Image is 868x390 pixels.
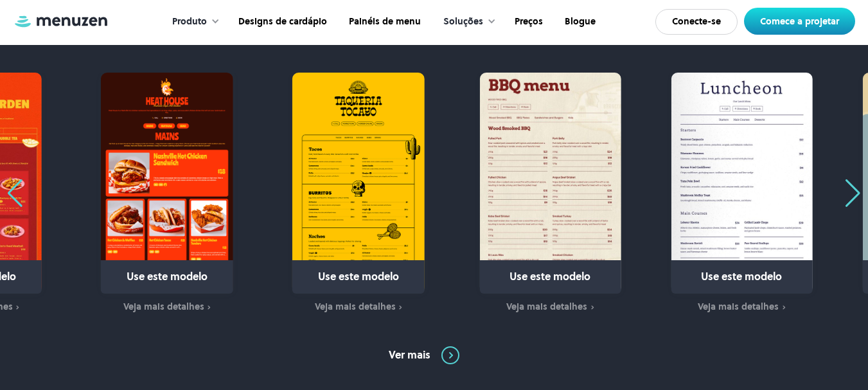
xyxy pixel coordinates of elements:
[844,179,862,208] div: Próximo slide
[479,73,621,294] a: Use este modelo
[443,15,483,28] font: Soluções
[315,300,396,313] font: Veja mais detalhes
[565,15,596,28] font: Blogue
[288,300,429,314] a: Veja mais detalhes
[515,15,543,28] font: Preços
[6,179,24,208] div: Slide anterior
[292,73,425,294] a: Use este modelo
[760,15,839,28] font: Comece a projetar
[553,2,605,42] a: Blogue
[479,300,621,314] a: Veja mais detalhes
[698,300,779,313] font: Veja mais detalhes
[349,15,421,28] font: Painéis de menu
[502,2,553,42] a: Preços
[479,73,645,314] div: 4 / 31
[671,73,812,294] a: Use este modelo
[172,15,207,28] font: Produto
[655,9,738,35] a: Conecte-se
[101,73,233,294] a: Use este modelo
[288,73,454,314] div: 3 / 31
[238,15,327,28] font: Designs de cardápio
[337,2,430,42] a: Painéis de menu
[672,15,721,28] font: Conecte-se
[671,73,837,314] div: 5 / 31
[389,348,430,362] font: Ver mais
[96,300,238,314] a: Veja mais detalhes
[159,2,226,42] div: Produto
[389,346,480,364] a: Ver mais
[506,300,587,313] font: Veja mais detalhes
[430,2,502,42] div: Soluções
[123,300,204,313] font: Veja mais detalhes
[744,8,855,35] a: Comece a projetar
[96,73,262,314] div: 2 / 31
[226,2,337,42] a: Designs de cardápio
[671,300,812,314] a: Veja mais detalhes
